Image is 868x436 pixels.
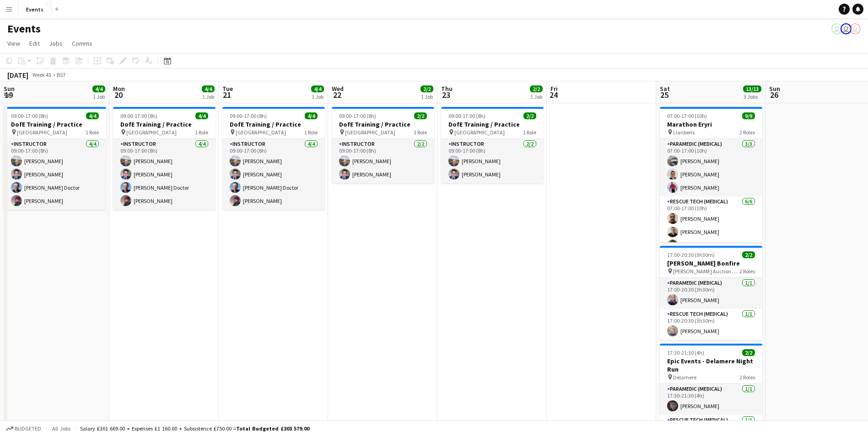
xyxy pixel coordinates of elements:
[769,85,780,93] span: Sun
[831,23,842,34] app-user-avatar: Paul Wilmore
[332,107,434,183] app-job-card: 09:00-17:00 (8h)2/2DofE Training / Practice [GEOGRAPHIC_DATA]1 RoleInstructor2/209:00-17:00 (8h)[...
[440,90,453,100] span: 23
[421,93,433,100] div: 1 Job
[230,112,267,119] span: 09:00-17:00 (8h)
[4,37,24,49] a: View
[7,39,20,48] span: View
[841,23,852,34] app-user-avatar: Paul Wilmore
[305,112,318,119] span: 4/4
[311,85,324,92] span: 4/4
[26,37,43,49] a: Edit
[330,90,344,100] span: 22
[236,425,309,432] span: Total Budgeted £303 579.00
[414,129,427,136] span: 1 Role
[221,90,233,100] span: 21
[673,374,696,381] span: Delamere
[332,120,434,128] h3: DofE Training / Practice
[660,246,762,340] div: 17:00-20:30 (3h30m)2/2[PERSON_NAME] Bonfire [PERSON_NAME] Auction Mart2 RolesParamedic (Medical)1...
[441,120,544,128] h3: DofE Training / Practice
[660,85,670,93] span: Sat
[222,107,325,210] app-job-card: 09:00-17:00 (8h)4/4DofE Training / Practice [GEOGRAPHIC_DATA]1 RoleInstructor4/409:00-17:00 (8h)[...
[523,129,536,136] span: 1 Role
[304,129,318,136] span: 1 Role
[742,112,755,119] span: 9/9
[112,90,125,100] span: 20
[768,90,780,100] span: 26
[222,120,325,128] h3: DofE Training / Practice
[530,85,543,92] span: 2/2
[80,425,309,432] div: Salary £301 669.00 + Expenses £1 160.00 + Subsistence £750.00 =
[339,112,376,119] span: 09:00-17:00 (8h)
[11,112,48,119] span: 09:00-17:00 (8h)
[2,90,15,100] span: 19
[660,278,762,309] app-card-role: Paramedic (Medical)1/117:00-20:30 (3h30m)[PERSON_NAME]
[4,107,106,210] app-job-card: 09:00-17:00 (8h)4/4DofE Training / Practice [GEOGRAPHIC_DATA]1 RoleInstructor4/409:00-17:00 (8h)[...
[222,139,325,210] app-card-role: Instructor4/409:00-17:00 (8h)[PERSON_NAME][PERSON_NAME][PERSON_NAME] Doctor[PERSON_NAME]
[49,39,63,48] span: Jobs
[742,349,755,356] span: 2/2
[202,85,215,92] span: 4/4
[550,85,558,93] span: Fri
[92,85,105,92] span: 4/4
[113,85,125,93] span: Mon
[4,85,15,93] span: Sun
[332,139,434,183] app-card-role: Instructor2/209:00-17:00 (8h)[PERSON_NAME][PERSON_NAME]
[113,120,216,128] h3: DofE Training / Practice
[660,120,762,128] h3: Marathon Eryri
[660,259,762,267] h3: [PERSON_NAME] Bonfire
[441,85,453,93] span: Thu
[4,120,106,128] h3: DofE Training / Practice
[549,90,558,100] span: 24
[5,424,43,434] button: Budgeted
[454,129,505,136] span: [GEOGRAPHIC_DATA]
[86,112,99,119] span: 4/4
[667,349,704,356] span: 17:30-21:30 (4h)
[441,107,544,183] app-job-card: 09:00-17:00 (8h)2/2DofE Training / Practice [GEOGRAPHIC_DATA]1 RoleInstructor2/209:00-17:00 (8h)[...
[530,93,542,100] div: 1 Job
[15,425,41,432] span: Budgeted
[739,374,755,381] span: 2 Roles
[126,129,177,136] span: [GEOGRAPHIC_DATA]
[7,70,28,80] div: [DATE]
[7,22,41,36] h1: Events
[742,251,755,258] span: 2/2
[660,139,762,197] app-card-role: Paramedic (Medical)3/307:00-17:00 (10h)[PERSON_NAME][PERSON_NAME][PERSON_NAME]
[414,112,427,119] span: 2/2
[743,85,761,92] span: 13/13
[660,309,762,340] app-card-role: Rescue Tech (Medical)1/117:00-20:30 (3h30m)[PERSON_NAME]
[660,197,762,294] app-card-role: Rescue Tech (Medical)6/607:00-17:00 (10h)[PERSON_NAME][PERSON_NAME][PERSON_NAME]
[744,93,761,100] div: 3 Jobs
[658,90,670,100] span: 25
[29,39,40,48] span: Edit
[120,112,157,119] span: 09:00-17:00 (8h)
[222,85,233,93] span: Tue
[17,129,67,136] span: [GEOGRAPHIC_DATA]
[441,139,544,183] app-card-role: Instructor2/209:00-17:00 (8h)[PERSON_NAME][PERSON_NAME]
[312,93,323,100] div: 1 Job
[345,129,395,136] span: [GEOGRAPHIC_DATA]
[673,268,739,275] span: [PERSON_NAME] Auction Mart
[448,112,485,119] span: 09:00-17:00 (8h)
[86,129,99,136] span: 1 Role
[195,112,208,119] span: 4/4
[660,384,762,415] app-card-role: Paramedic (Medical)1/117:30-21:30 (4h)[PERSON_NAME]
[57,71,66,78] div: BST
[195,129,208,136] span: 1 Role
[93,93,105,100] div: 1 Job
[332,85,344,93] span: Wed
[113,107,216,210] app-job-card: 09:00-17:00 (8h)4/4DofE Training / Practice [GEOGRAPHIC_DATA]1 RoleInstructor4/409:00-17:00 (8h)[...
[50,425,72,432] span: All jobs
[667,112,707,119] span: 07:00-17:00 (10h)
[45,37,66,49] a: Jobs
[19,0,51,18] button: Events
[850,23,861,34] app-user-avatar: Paul Wilmore
[236,129,286,136] span: [GEOGRAPHIC_DATA]
[421,85,433,92] span: 2/2
[68,37,96,49] a: Comms
[4,139,106,210] app-card-role: Instructor4/409:00-17:00 (8h)[PERSON_NAME][PERSON_NAME][PERSON_NAME] Doctor[PERSON_NAME]
[660,107,762,242] app-job-card: 07:00-17:00 (10h)9/9Marathon Eryri Llanberis2 RolesParamedic (Medical)3/307:00-17:00 (10h)[PERSON...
